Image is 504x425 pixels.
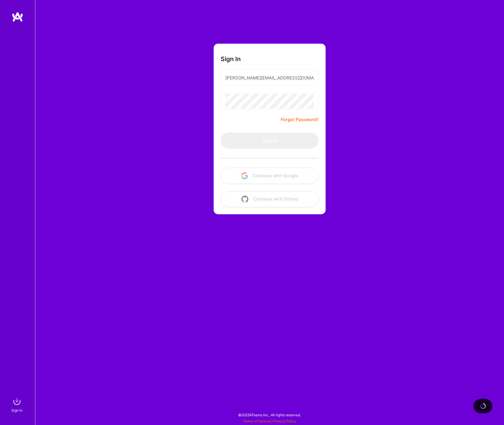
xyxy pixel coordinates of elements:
div: Sign In [11,407,22,413]
span: | [243,419,296,423]
h3: Sign In [221,55,241,63]
img: icon [241,172,248,179]
a: sign inSign In [12,396,23,413]
button: Sign In [221,132,319,149]
img: logo [12,12,23,22]
a: Privacy Policy [273,419,296,423]
a: Terms of Service [243,419,271,423]
img: sign in [11,396,23,407]
button: Continue with Github [221,191,319,207]
img: loading [479,402,487,410]
input: Email... [225,70,314,85]
img: icon [241,196,248,203]
div: © 2025 ATeams Inc., All rights reserved. [35,408,504,422]
a: Forgot Password? [281,116,319,123]
button: Continue with Google [221,168,319,184]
